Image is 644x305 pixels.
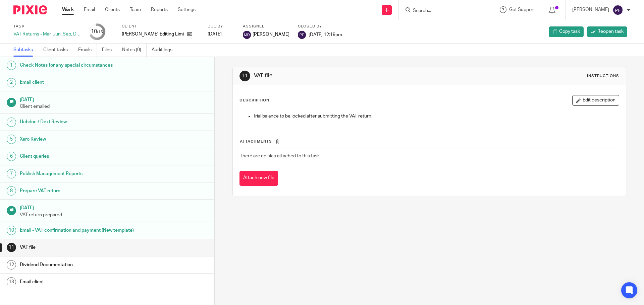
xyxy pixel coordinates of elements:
a: Copy task [549,26,584,37]
div: 11 [239,71,250,81]
label: Due by [208,24,234,29]
p: [PERSON_NAME] [572,6,609,13]
a: Team [130,6,141,13]
p: Trial balance to be locked after submitting the VAT return. [253,113,619,120]
h1: Email client [20,277,145,287]
div: VAT Returns - Mar, Jun, Sep, Dec [13,31,80,37]
a: Clients [105,6,120,13]
label: Closed by [298,24,342,29]
div: 10 [7,226,16,235]
label: Assignee [243,24,289,29]
a: Email [84,6,95,13]
h1: Xero Review [20,134,145,144]
p: [PERSON_NAME] Editing Limited [122,31,184,37]
span: Get Support [509,7,535,12]
h1: [DATE] [20,203,208,211]
h1: Client queries [20,151,145,161]
span: Copy task [559,28,580,35]
div: 12 [7,260,16,270]
h1: Dividend Documentation [20,260,145,270]
a: Notes (0) [122,44,147,57]
a: Emails [78,44,97,57]
div: 5 [7,135,16,144]
span: There are no files attached to this task. [240,154,321,158]
div: 7 [7,169,16,178]
h1: Check Notes for any special circumstances [20,60,145,70]
h1: Prepare VAT return [20,186,145,196]
a: Reports [151,6,168,13]
div: 2 [7,78,16,87]
a: Subtasks [13,44,38,57]
p: Client emailed [20,103,208,110]
span: Reopen task [597,28,624,35]
button: Edit description [572,95,619,106]
label: Task [13,24,80,29]
div: 8 [7,186,16,196]
small: /15 [97,30,103,34]
input: Search [412,8,473,14]
a: Reopen task [587,26,627,37]
h1: [DATE] [20,95,208,103]
a: Client tasks [43,44,73,57]
h1: Hubdoc / Dext Review [20,117,145,127]
img: svg%3E [243,31,251,39]
div: Instructions [587,73,619,79]
div: 4 [7,118,16,127]
h1: Email - VAT confirmation and payment (New template) [20,225,145,235]
a: Files [102,44,117,57]
div: 13 [7,277,16,287]
p: Description [239,98,269,103]
img: Pixie [13,5,47,14]
div: 11 [7,243,16,252]
a: Settings [178,6,196,13]
p: VAT return prepared [20,212,208,218]
span: Attachments [240,140,272,143]
img: svg%3E [612,5,623,15]
h1: Email client [20,77,145,87]
span: [DATE] 12:19pm [309,32,342,37]
button: Attach new file [239,171,278,186]
div: 10 [91,28,103,35]
h1: VAT file [20,242,145,252]
div: [DATE] [208,31,234,37]
a: Work [62,6,74,13]
label: Client [122,24,199,29]
img: svg%3E [298,31,306,39]
div: 6 [7,152,16,161]
h1: VAT file [254,72,444,79]
h1: Publish Management Reports [20,169,145,179]
a: Audit logs [152,44,177,57]
span: [PERSON_NAME] [253,31,289,38]
div: 1 [7,61,16,70]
